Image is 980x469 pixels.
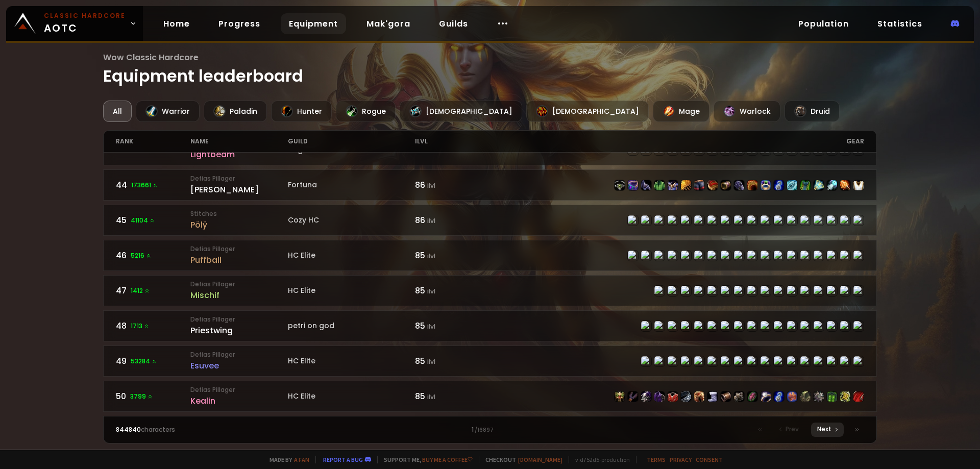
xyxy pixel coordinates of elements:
[116,179,191,191] div: 44
[131,322,150,331] span: 1713
[694,391,704,402] img: item-21667
[116,355,191,367] div: 49
[761,391,771,402] img: item-19382
[190,359,288,372] div: Esuvee
[840,180,850,190] img: item-19367
[747,391,757,402] img: item-21620
[116,425,303,434] div: characters
[263,456,309,463] span: Made by
[853,391,864,402] img: item-23192
[103,275,877,306] a: 471412 Defias PillagerMischifHC Elite85 ilvlitem-22438item-23053item-22439item-22436item-22442ite...
[654,391,665,402] img: item-4335
[415,319,490,332] div: 85
[377,456,473,463] span: Support me,
[190,289,288,302] div: Mischif
[817,425,831,434] span: Next
[787,180,797,190] img: item-19288
[210,13,268,34] a: Progress
[190,244,288,254] small: Defias Pillager
[490,131,864,152] div: gear
[190,385,288,394] small: Defias Pillager
[641,391,651,402] img: item-22429
[136,101,200,122] div: Warrior
[294,456,309,463] a: a fan
[427,252,435,260] small: ilvl
[190,315,288,324] small: Defias Pillager
[747,180,757,190] img: item-21210
[653,101,709,122] div: Mage
[415,390,490,403] div: 85
[281,13,346,34] a: Equipment
[840,391,850,402] img: item-23201
[415,249,490,262] div: 85
[288,285,415,296] div: HC Elite
[288,131,415,152] div: guild
[869,13,930,34] a: Statistics
[615,180,625,190] img: item-22514
[116,319,191,332] div: 48
[103,169,877,201] a: 44173661 Defias Pillager[PERSON_NAME]Fortuna86 ilvlitem-22514item-23036item-22515item-6385item-16...
[628,391,638,402] img: item-21712
[786,425,799,434] span: Prev
[518,456,562,463] a: [DOMAIN_NAME]
[155,13,198,34] a: Home
[670,456,692,463] a: Privacy
[734,180,744,190] img: item-22517
[787,391,797,402] img: item-21625
[427,181,435,190] small: ilvl
[190,174,288,183] small: Defias Pillager
[116,214,191,227] div: 45
[358,13,419,34] a: Mak'gora
[615,391,625,402] img: item-21669
[271,101,332,122] div: Hunter
[827,180,837,190] img: item-23048
[116,425,141,434] span: 844840
[400,101,522,122] div: [DEMOGRAPHIC_DATA]
[668,391,678,402] img: item-19145
[785,101,840,122] div: Druid
[131,251,152,260] span: 5216
[190,218,288,231] div: Pölÿ
[734,391,744,402] img: item-22426
[681,180,691,190] img: item-22518
[116,284,191,297] div: 47
[800,180,811,190] img: item-22960
[103,345,877,377] a: 4953284 Defias PillagerEsuveeHC Elite85 ilvlitem-22506item-21608item-22507item-22504item-22730ite...
[800,391,811,402] img: item-18510
[44,11,126,36] span: AOTC
[116,390,191,403] div: 50
[103,51,877,88] h1: Equipment leaderboard
[103,101,132,122] div: All
[190,280,288,289] small: Defias Pillager
[190,209,288,218] small: Stitches
[774,391,784,402] img: item-18472
[422,456,473,463] a: Buy me a coffee
[415,131,490,152] div: ilvl
[431,13,476,34] a: Guilds
[415,284,490,297] div: 85
[190,394,288,407] div: Kealin
[814,391,824,402] img: item-21839
[628,180,638,190] img: item-23036
[131,357,157,366] span: 53284
[790,13,857,34] a: Population
[774,180,784,190] img: item-18469
[288,391,415,402] div: HC Elite
[303,425,677,434] div: 1
[415,179,490,191] div: 86
[694,180,704,190] img: item-22513
[427,216,435,225] small: ilvl
[103,205,877,236] a: 4541104 StitchesPölÿCozy HC86 ilvlitem-22418item-22732item-22419item-14617item-22416item-22422ite...
[761,180,771,190] img: item-23061
[323,456,363,463] a: Report a bug
[288,215,415,226] div: Cozy HC
[654,180,665,190] img: item-6385
[103,240,877,271] a: 465216 Defias PillagerPuffballHC Elite85 ilvlitem-19372item-18404item-21330item-11840item-23226it...
[116,249,191,262] div: 46
[103,381,877,412] a: 503799 Defias PillagerKealinHC Elite85 ilvlitem-21669item-21712item-22429item-4335item-19145item-...
[526,101,649,122] div: [DEMOGRAPHIC_DATA]
[721,180,731,190] img: item-22519
[681,391,691,402] img: item-22431
[288,250,415,261] div: HC Elite
[427,287,435,295] small: ilvl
